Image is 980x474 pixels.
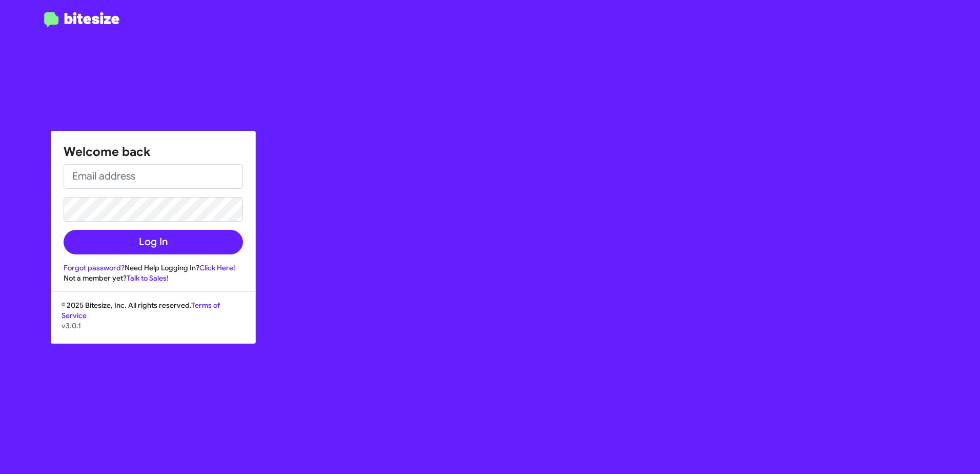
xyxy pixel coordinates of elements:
a: Forgot password? [64,263,125,272]
button: Log In [64,230,243,254]
input: Email address [64,164,243,189]
a: Terms of Service [62,301,220,320]
a: Click Here! [199,263,235,272]
a: Talk to Sales! [127,273,169,283]
div: Not a member yet? [64,273,243,283]
p: v3.0.1 [62,321,245,331]
div: © 2025 Bitesize, Inc. All rights reserved. [51,300,255,343]
div: Need Help Logging In? [64,263,243,273]
h1: Welcome back [64,144,243,160]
